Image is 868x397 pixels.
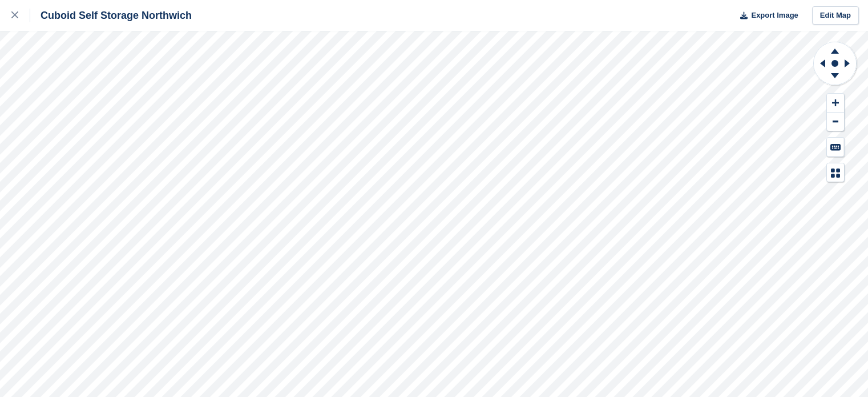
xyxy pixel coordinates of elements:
[733,6,798,25] button: Export Image
[827,94,844,113] button: Zoom In
[827,163,844,182] button: Map Legend
[751,10,798,21] span: Export Image
[812,6,859,25] a: Edit Map
[827,138,844,157] button: Keyboard Shortcuts
[30,9,192,22] div: Cuboid Self Storage Northwich
[827,113,844,131] button: Zoom Out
